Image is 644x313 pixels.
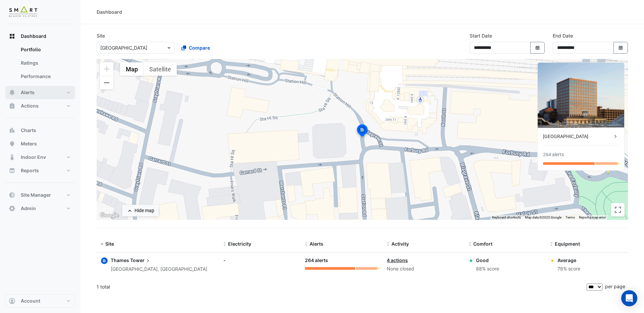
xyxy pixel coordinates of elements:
span: Compare [189,44,210,51]
a: Open this area in Google Maps (opens a new window) [98,211,120,220]
label: Start Date [470,32,492,39]
button: Hide map [122,205,159,216]
span: per page [605,284,625,289]
span: Alerts [21,89,35,96]
span: Reports [21,167,39,174]
app-icon: Actions [9,103,15,109]
a: Terms (opens in new tab) [566,215,575,219]
button: Alerts [5,86,75,99]
button: Keyboard shortcuts [492,215,521,220]
div: Good [476,257,499,264]
span: Indoor Env [21,154,46,161]
div: Average [557,257,580,264]
span: Site Manager [21,192,51,198]
button: Account [5,294,75,308]
button: Actions [5,99,75,113]
span: Electricity [228,241,251,247]
button: Show satellite imagery [144,62,177,76]
div: - [223,257,297,264]
span: Tower [130,257,151,264]
span: Equipment [555,241,580,247]
span: Account [21,298,40,304]
img: Google [98,211,120,220]
app-icon: Site Manager [9,192,15,198]
a: Ratings [15,56,75,70]
button: Show street map [120,62,144,76]
div: [GEOGRAPHIC_DATA] [543,133,612,140]
fa-icon: Select Date [618,45,624,51]
span: Map data ©2025 Google [525,215,561,219]
div: Hide map [135,207,154,214]
a: 4 actions [387,257,408,263]
div: 88% score [476,265,499,273]
button: Site Manager [5,188,75,202]
div: 264 alerts [305,257,379,264]
div: Open Intercom Messenger [621,290,637,306]
img: Thames Tower [538,63,624,128]
button: Dashboard [5,29,75,43]
div: Dashboard [97,8,122,15]
span: Actions [21,103,39,109]
span: Dashboard [21,33,46,40]
span: Charts [21,127,36,134]
button: Admin [5,202,75,215]
span: Thames [111,257,129,263]
span: Site [105,241,114,247]
app-icon: Charts [9,127,15,134]
span: Admin [21,205,36,212]
span: Comfort [473,241,492,247]
button: Charts [5,124,75,137]
app-icon: Reports [9,167,15,174]
app-icon: Admin [9,205,15,212]
img: Company Logo [8,5,38,19]
div: None closed [387,265,461,273]
button: Zoom in [100,62,113,76]
span: Alerts [310,241,323,247]
fa-icon: Select Date [535,45,541,51]
app-icon: Meters [9,140,15,147]
button: Reports [5,164,75,177]
a: Report a map error [579,215,606,219]
app-icon: Indoor Env [9,154,15,161]
label: End Date [553,32,573,39]
div: 78% score [557,265,580,273]
button: Compare [177,42,214,54]
div: 1 total [97,278,585,295]
button: Meters [5,137,75,150]
div: 264 alerts [543,151,564,158]
div: Dashboard [5,43,75,86]
a: Performance [15,70,75,83]
app-icon: Alerts [9,89,15,96]
a: Portfolio [15,43,75,56]
label: Site [97,32,105,39]
span: Activity [391,241,409,247]
span: Meters [21,140,37,147]
img: site-pin-selected.svg [355,123,370,139]
button: Toggle fullscreen view [611,203,625,216]
app-icon: Dashboard [9,33,15,40]
button: Indoor Env [5,150,75,164]
div: [GEOGRAPHIC_DATA], [GEOGRAPHIC_DATA] [111,265,207,273]
button: Zoom out [100,76,113,89]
